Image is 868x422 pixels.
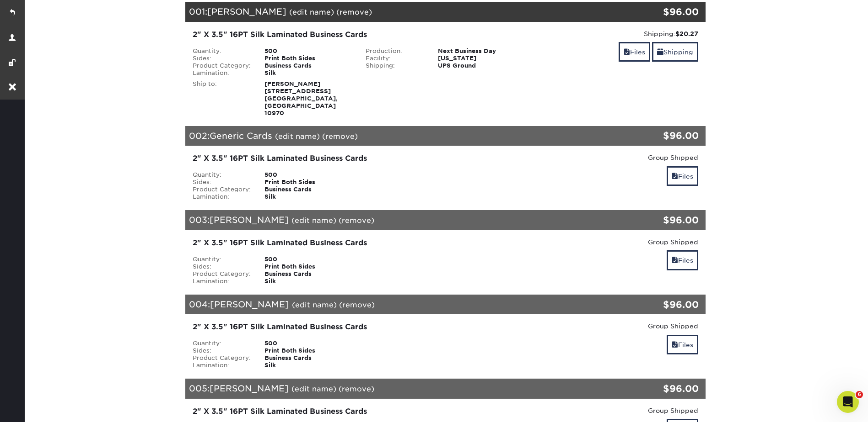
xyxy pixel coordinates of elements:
[289,8,334,16] a: (edit name)
[619,298,699,311] div: $96.00
[339,216,374,225] a: (remove)
[657,48,663,56] span: shipping
[186,186,258,193] div: Product Category:
[258,340,359,347] div: 500
[539,29,699,38] div: Shipping:
[619,382,699,396] div: $96.00
[186,256,258,263] div: Quantity:
[193,237,525,248] div: 2" X 3.5" 16PT Silk Laminated Business Cards
[186,278,258,285] div: Lamination:
[539,237,699,247] div: Group Shipped
[856,391,863,398] span: 6
[359,55,431,62] div: Facility:
[186,347,258,354] div: Sides:
[359,62,431,69] div: Shipping:
[619,42,650,62] a: Files
[672,257,678,264] span: files
[431,55,532,62] div: [US_STATE]
[258,193,359,200] div: Silk
[539,153,699,162] div: Group Shipped
[258,186,359,193] div: Business Cards
[210,299,289,309] span: [PERSON_NAME]
[667,335,698,354] a: Files
[619,213,699,227] div: $96.00
[186,340,258,347] div: Quantity:
[291,385,336,393] a: (edit name)
[186,69,258,77] div: Lamination:
[275,132,320,141] a: (edit name)
[675,30,698,37] strong: $20.27
[258,69,359,77] div: Silk
[186,171,258,179] div: Quantity:
[322,132,358,141] a: (remove)
[837,391,859,413] iframe: Intercom live chat
[186,55,258,62] div: Sides:
[292,301,337,309] a: (edit name)
[672,173,678,180] span: files
[193,29,525,40] div: 2" X 3.5" 16PT Silk Laminated Business Cards
[624,48,630,56] span: files
[186,354,258,362] div: Product Category:
[258,256,359,263] div: 500
[258,55,359,62] div: Print Both Sides
[336,8,372,16] a: (remove)
[185,210,619,230] div: 003:
[193,153,525,164] div: 2" X 3.5" 16PT Silk Laminated Business Cards
[210,215,289,225] span: [PERSON_NAME]
[186,62,258,69] div: Product Category:
[258,278,359,285] div: Silk
[672,341,678,348] span: files
[258,354,359,362] div: Business Cards
[258,171,359,179] div: 500
[258,47,359,55] div: 500
[185,379,619,399] div: 005:
[258,62,359,69] div: Business Cards
[667,250,698,270] a: Files
[431,47,532,55] div: Next Business Day
[539,406,699,415] div: Group Shipped
[264,80,338,116] strong: [PERSON_NAME] [STREET_ADDRESS] [GEOGRAPHIC_DATA], [GEOGRAPHIC_DATA] 10970
[291,216,336,225] a: (edit name)
[186,179,258,186] div: Sides:
[258,270,359,278] div: Business Cards
[258,263,359,270] div: Print Both Sides
[185,2,619,22] div: 001:
[2,394,78,419] iframe: Google Customer Reviews
[652,42,698,62] a: Shipping
[186,362,258,369] div: Lamination:
[186,80,258,117] div: Ship to:
[210,383,289,393] span: [PERSON_NAME]
[359,47,431,55] div: Production:
[185,126,619,146] div: 002:
[339,385,374,393] a: (remove)
[258,347,359,354] div: Print Both Sides
[431,62,532,69] div: UPS Ground
[193,406,525,417] div: 2" X 3.5" 16PT Silk Laminated Business Cards
[186,270,258,278] div: Product Category:
[667,166,698,186] a: Files
[258,362,359,369] div: Silk
[539,322,699,331] div: Group Shipped
[619,5,699,19] div: $96.00
[339,301,375,309] a: (remove)
[258,179,359,186] div: Print Both Sides
[193,322,525,332] div: 2" X 3.5" 16PT Silk Laminated Business Cards
[619,129,699,142] div: $96.00
[186,193,258,200] div: Lamination:
[186,263,258,270] div: Sides:
[210,131,272,141] span: Generic Cards
[185,295,619,315] div: 004:
[186,47,258,55] div: Quantity:
[207,6,286,16] span: [PERSON_NAME]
